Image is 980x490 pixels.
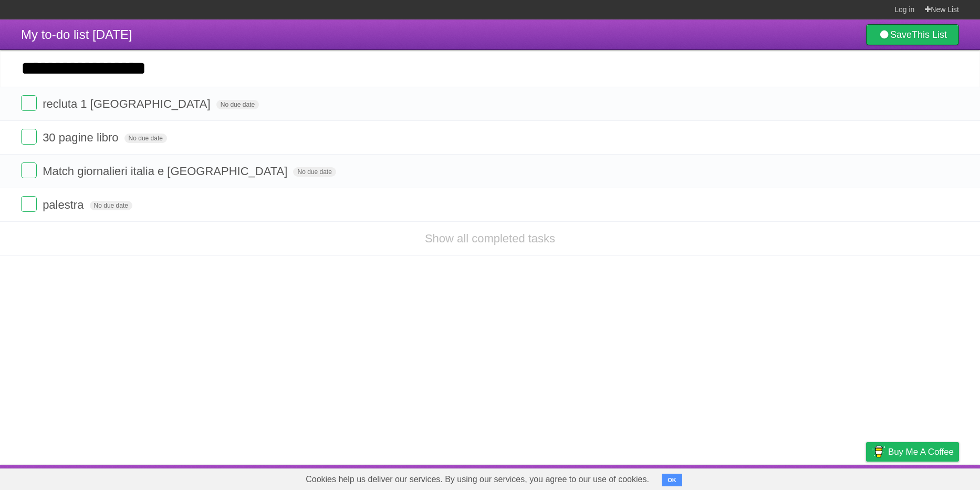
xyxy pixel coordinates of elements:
a: Developers [761,467,804,487]
button: OK [662,474,682,486]
label: Done [21,196,37,212]
label: Done [21,95,37,111]
label: Done [21,162,37,178]
span: palestra [43,198,86,211]
span: Buy me a coffee [888,443,954,461]
span: 30 pagine libro [43,131,121,144]
a: Privacy [852,467,880,487]
a: Suggest a feature [893,467,959,487]
label: Done [21,129,37,145]
a: About [726,467,748,487]
span: Match giornalieri italia e [GEOGRAPHIC_DATA] [43,165,290,178]
img: Buy me a coffee [871,443,885,461]
a: Terms [817,467,840,487]
a: SaveThis List [866,24,959,45]
span: My to-do list [DATE] [21,27,132,42]
a: Buy me a coffee [866,442,959,462]
span: No due date [216,100,259,109]
span: No due date [124,134,167,143]
span: No due date [90,201,132,210]
a: Show all completed tasks [425,232,555,245]
span: No due date [293,167,336,177]
span: recluta 1 [GEOGRAPHIC_DATA] [43,97,213,110]
b: This List [912,29,947,40]
span: Cookies help us deliver our services. By using our services, you agree to our use of cookies. [295,469,660,490]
